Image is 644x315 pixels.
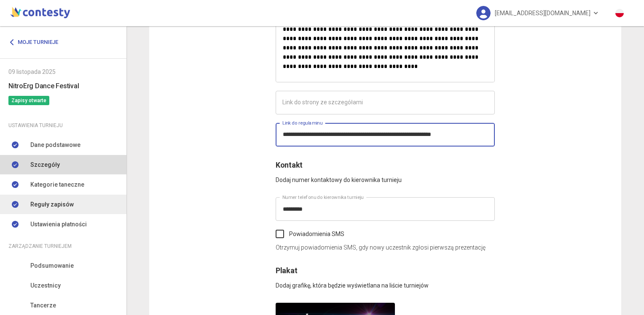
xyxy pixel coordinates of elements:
[8,67,118,76] div: 09 listopada 2025
[30,160,60,169] span: Szczegóły
[276,171,495,185] p: Dodaj numer kontaktowy do kierownika turnieju
[276,229,344,239] label: Powiadomienia SMS
[30,301,56,310] span: Tancerze
[30,140,80,149] span: Dane podstawowe
[30,281,61,290] span: Uczestnicy
[30,220,87,229] span: Ustawienia płatności
[276,243,495,252] p: Otrzymuj powiadomienia SMS, gdy nowy uczestnik zgłosi pierwszą prezentację
[276,160,303,169] span: Kontakt
[8,96,49,105] span: Zapisy otwarte
[276,277,495,290] p: Dodaj grafikę, która będzie wyświetlana na liście turniejów
[30,200,74,209] span: Reguły zapisów
[8,242,72,251] span: Zarządzanie turniejem
[495,4,590,22] span: [EMAIL_ADDRESS][DOMAIN_NAME]
[8,35,64,50] a: Moje turnieje
[30,261,74,270] span: Podsumowanie
[8,121,118,130] div: Ustawienia turnieju
[8,81,118,91] h6: NitroErg Dance Festival
[30,180,84,189] span: Kategorie taneczne
[276,266,297,275] span: Plakat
